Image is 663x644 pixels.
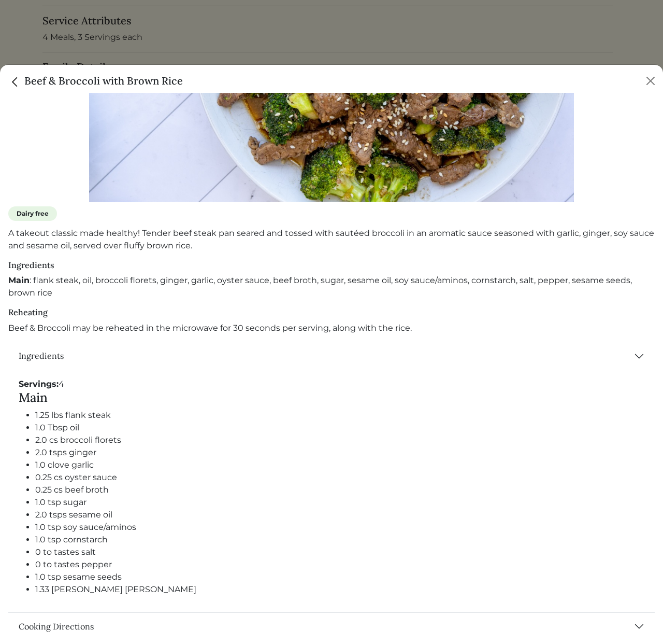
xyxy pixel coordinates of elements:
li: 0 to tastes salt [35,546,644,558]
button: Ingredients [8,343,655,370]
div: 4 [19,378,644,390]
button: Cooking Directions [8,613,655,640]
li: 0.25 cs oyster sauce [35,471,644,484]
h5: Beef & Broccoli with Brown Rice [8,73,183,89]
li: 1.0 tsp sugar [35,496,644,509]
li: 2.0 tsps sesame oil [35,509,644,521]
li: 1.0 clove garlic [35,459,644,471]
img: back_caret-0738dc900bf9763b5e5a40894073b948e17d9601fd527fca9689b06ce300169f.svg [8,75,22,89]
li: 2.0 tsps ginger [35,446,644,459]
li: 1.0 tsp sesame seeds [35,571,644,583]
p: A takeout classic made healthy! Tender beef steak pan seared and tossed with sautéed broccoli in ... [8,227,655,252]
h6: Ingredients [8,260,655,270]
li: 1.0 tsp cornstarch [35,534,644,546]
span: Dairy free [8,206,57,221]
strong: Servings: [19,379,59,389]
h4: Main [19,390,644,405]
li: 1.33 [PERSON_NAME] [PERSON_NAME] [35,583,644,596]
button: Close [642,73,659,89]
a: Close [8,74,24,87]
li: 1.0 Tbsp oil [35,422,644,434]
p: Beef & Broccoli may be reheated in the microwave for 30 seconds per serving, along with the rice. [8,322,655,334]
li: 0.25 cs beef broth [35,484,644,496]
div: : flank steak, oil, broccoli florets, ginger, garlic, oyster sauce, beef broth, sugar, sesame oil... [8,274,655,299]
li: 0 to tastes pepper [35,558,644,571]
li: 1.25 lbs flank steak [35,409,644,422]
li: 2.0 cs broccoli florets [35,434,644,446]
li: 1.0 tsp soy sauce/aminos [35,521,644,534]
h6: Reheating [8,307,655,317]
strong: Main [8,275,30,285]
